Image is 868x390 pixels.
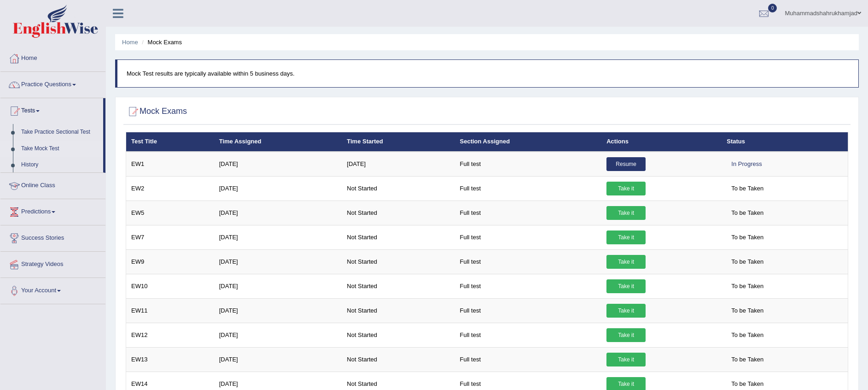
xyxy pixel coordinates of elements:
td: [DATE] [214,152,342,177]
td: EW2 [126,176,214,201]
td: EW11 [126,298,214,323]
a: Take Practice Sectional Test [17,124,103,141]
a: Take Mock Test [17,141,103,157]
td: Full test [455,152,602,177]
th: Status [722,132,848,152]
a: Online Class [0,173,105,196]
td: Not Started [342,176,454,201]
span: 0 [768,4,777,12]
a: Practice Questions [0,72,105,95]
td: Full test [455,201,602,225]
a: Take it [606,255,646,269]
span: To be Taken [727,230,768,244]
th: Actions [601,132,722,152]
a: Strategy Videos [0,252,105,275]
td: [DATE] [214,225,342,249]
td: Full test [455,249,602,274]
td: Not Started [342,347,454,372]
span: To be Taken [727,182,768,195]
td: Not Started [342,249,454,274]
td: EW1 [126,152,214,177]
td: [DATE] [214,298,342,323]
td: EW13 [126,347,214,372]
td: Full test [455,274,602,298]
a: Tests [0,98,103,121]
a: Home [122,39,138,46]
li: Mock Exams [140,38,182,47]
th: Time Started [342,132,454,152]
td: EW5 [126,201,214,225]
a: Your Account [0,278,105,301]
span: To be Taken [727,328,768,342]
a: History [17,157,103,173]
td: [DATE] [214,249,342,274]
td: [DATE] [342,152,454,177]
div: In Progress [727,157,766,171]
td: Full test [455,298,602,323]
td: Not Started [342,298,454,323]
td: EW10 [126,274,214,298]
td: [DATE] [214,176,342,201]
td: Not Started [342,225,454,249]
a: Take it [606,304,646,318]
span: To be Taken [727,353,768,366]
td: Full test [455,176,602,201]
td: Not Started [342,323,454,347]
a: Take it [606,230,646,244]
a: Take it [606,328,646,342]
td: Full test [455,323,602,347]
th: Time Assigned [214,132,342,152]
span: To be Taken [727,279,768,293]
td: Not Started [342,201,454,225]
a: Take it [606,182,646,195]
td: [DATE] [214,323,342,347]
td: Not Started [342,274,454,298]
td: Full test [455,347,602,372]
th: Test Title [126,132,214,152]
td: EW12 [126,323,214,347]
a: Predictions [0,199,105,222]
td: EW7 [126,225,214,249]
a: Take it [606,279,646,293]
span: To be Taken [727,255,768,269]
td: [DATE] [214,347,342,372]
a: Resume [606,157,646,171]
a: Take it [606,353,646,366]
h2: Mock Exams [126,105,187,118]
th: Section Assigned [455,132,602,152]
a: Take it [606,206,646,220]
span: To be Taken [727,206,768,220]
td: Full test [455,225,602,249]
td: [DATE] [214,201,342,225]
p: Mock Test results are typically available within 5 business days. [127,69,849,78]
td: EW9 [126,249,214,274]
a: Success Stories [0,225,105,248]
a: Home [0,46,105,69]
td: [DATE] [214,274,342,298]
span: To be Taken [727,304,768,318]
